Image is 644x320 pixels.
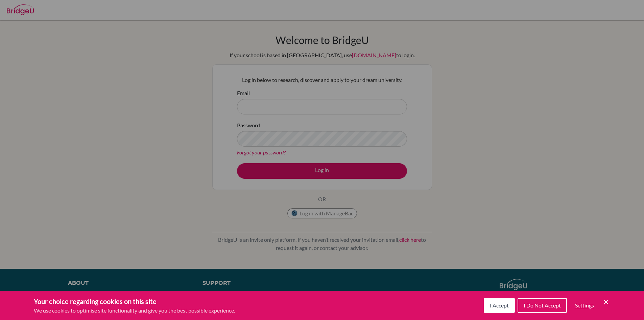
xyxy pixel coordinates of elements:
span: I Do Not Accept [524,302,561,308]
p: We use cookies to optimise site functionality and give you the best possible experience. [34,306,235,315]
span: I Accept [490,302,509,308]
h3: Your choice regarding cookies on this site [34,296,235,306]
button: I Do Not Accept [518,298,567,313]
button: I Accept [484,298,515,313]
button: Save and close [602,298,610,306]
span: Settings [575,302,594,308]
button: Settings [570,299,599,312]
